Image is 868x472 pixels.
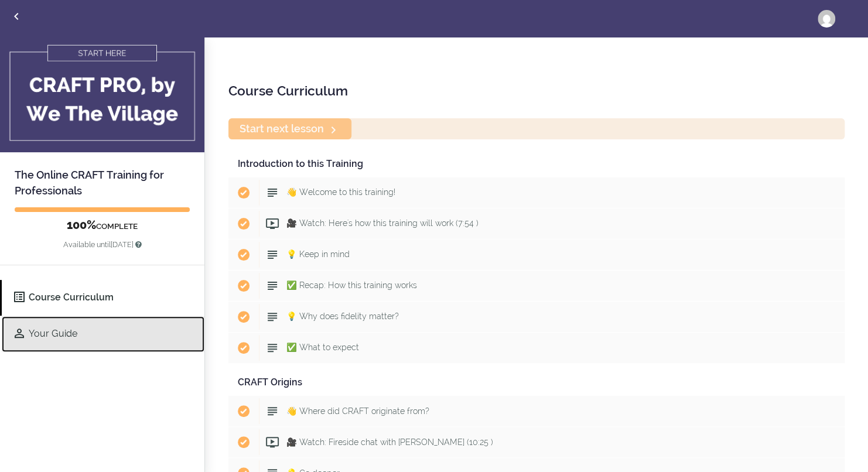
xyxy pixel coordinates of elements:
[228,271,259,301] span: Completed item
[228,177,845,208] a: Completed item 👋 Welcome to this training!
[67,218,96,232] span: 100%
[228,271,845,301] a: Completed item ✅ Recap: How this training works
[111,240,134,249] span: [DATE]
[2,280,204,316] a: Course Curriculum
[818,10,835,28] img: maureenm@hopeplacecentres.org
[15,218,190,250] div: COMPLETE
[228,151,845,177] div: Introduction to this Training
[286,343,359,352] span: ✅ What to expect
[228,302,259,332] span: Completed item
[228,208,259,239] span: Completed item
[286,218,479,228] span: 🎥 Watch: Here's how this training will work (7:54 )
[286,437,493,446] span: 🎥 Watch: Fireside chat with [PERSON_NAME] (10:25 )
[1,1,32,35] a: Back to courses
[15,233,190,250] p: Available until
[228,240,259,270] span: Completed item
[228,427,845,457] a: Completed item 🎥 Watch: Fireside chat with [PERSON_NAME] (10:25 )
[286,312,399,321] span: 💡 Why does fidelity matter?
[228,333,845,363] a: Completed item ✅ What to expect
[228,427,259,457] span: Completed item
[228,370,845,396] div: CRAFT Origins
[228,396,845,426] a: Completed item 👋 Where did CRAFT originate from?
[228,333,259,363] span: Completed item
[228,240,845,270] a: Completed item 💡 Keep in mind
[286,187,395,197] span: 👋 Welcome to this training!
[286,406,429,415] span: 👋 Where did CRAFT originate from?
[228,302,845,332] a: Completed item 💡 Why does fidelity matter?
[9,9,23,23] svg: Back to courses
[286,281,417,290] span: ✅ Recap: How this training works
[228,396,259,426] span: Completed item
[228,208,845,239] a: Completed item 🎥 Watch: Here's how this training will work (7:54 )
[2,316,204,352] a: Your Guide
[286,249,350,259] span: 💡 Keep in mind
[228,177,259,208] span: Completed item
[228,81,845,101] h2: Course Curriculum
